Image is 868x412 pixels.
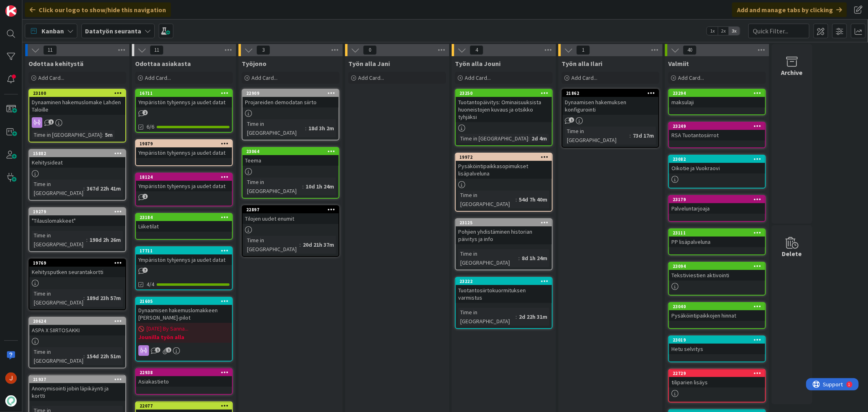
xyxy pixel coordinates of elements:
div: Projareiden demodatan siirto [243,97,339,107]
a: 23111PP lisäpalveluna [668,228,766,255]
span: : [83,184,85,193]
div: 23040Pysäköintipaikkojen hinnat [669,303,765,321]
a: 23294maksulaji [668,89,766,115]
span: Add Card... [358,74,384,81]
div: 23184 [136,214,232,221]
div: 23294 [669,90,765,97]
div: Time in [GEOGRAPHIC_DATA] [245,236,300,254]
a: 22938Asiakastieto [135,368,233,395]
div: 21862Dynaamisen hakemuksen konfigurointi [562,90,658,115]
span: Odottaa kehitystä [28,59,83,68]
div: 22077 [140,403,232,409]
div: Teema [243,155,339,166]
input: Quick Filter... [748,24,809,38]
div: 21605 [136,298,232,305]
div: Time in [GEOGRAPHIC_DATA] [32,130,102,139]
div: Dynaaminen hakemuslomake Lahden Taloille [29,97,125,115]
div: ASPA X SIIRTOSAKKI [29,325,125,335]
div: 23094 [673,263,765,269]
div: Kehitysputken seurantakortti [29,267,125,277]
div: Palveluntarjoaja [669,203,765,214]
div: 22729 [669,370,765,377]
a: 16711Ympäristön tyhjennys ja uudet datat6/6 [135,89,233,133]
div: Time in [GEOGRAPHIC_DATA] [32,289,83,307]
div: 2d 22h 31m [517,312,549,321]
div: Dynaamisen hakemuslomakkeen [PERSON_NAME]-pilot [136,305,232,323]
a: 19972Pysäköintipaikkasopimukset lisäpalvelunaTime in [GEOGRAPHIC_DATA]:54d 7h 40m [455,153,553,212]
div: 10d 1h 24m [304,182,336,191]
div: 23184Liiketilat [136,214,232,232]
div: 23222 [459,278,552,284]
div: 23249 [673,123,765,129]
div: 5m [103,130,115,139]
span: : [86,235,87,244]
div: Anonymisointi jobin läpikäynti ja kortti [29,383,125,401]
span: 6/6 [146,123,154,131]
div: 20624 [29,318,125,325]
img: avatar [5,395,17,407]
div: 23222 [456,278,552,285]
div: 189d 23h 57m [85,294,123,302]
div: 22897 [246,207,339,213]
a: 23100Dynaaminen hakemuslomake Lahden TaloilleTime in [GEOGRAPHIC_DATA]:5m [28,89,126,142]
div: 22938 [136,369,232,376]
span: : [516,312,517,321]
div: 23125Pohjien yhdistäminen historian päivitys ja info [456,219,552,244]
a: 23064TeemaTime in [GEOGRAPHIC_DATA]:10d 1h 24m [242,147,339,199]
div: maksulaji [669,97,765,107]
div: 16711 [140,90,232,96]
div: 23111PP lisäpalveluna [669,229,765,247]
div: 23082 [669,156,765,163]
span: 11 [43,45,57,55]
div: 18124 [136,173,232,181]
div: 22077 [136,402,232,410]
a: 15882KehitysideatTime in [GEOGRAPHIC_DATA]:367d 22h 41m [28,149,126,201]
div: 8d 1h 24m [520,254,549,263]
div: 23184 [140,215,232,220]
div: 15882Kehitysideat [29,150,125,168]
div: 1 [42,3,44,10]
div: Tuotantopäivitys: Ominaisuuksista huoneistojen kuvaus ja otsikko tyhjäksi [456,97,552,122]
span: Add Card... [145,74,171,81]
span: 1 [569,117,574,123]
span: Työn alla Ilari [562,59,602,68]
div: 21937Anonymisointi jobin läpikäynti ja kortti [29,376,125,401]
div: Ympäristön tyhjennys ja uudet datat [136,97,232,107]
div: 23111 [673,230,765,236]
div: 19972 [456,153,552,161]
div: Liiketilat [136,221,232,232]
div: Time in [GEOGRAPHIC_DATA] [32,347,83,365]
span: : [305,124,306,133]
div: Tekstiviestien aktivointi [669,270,765,281]
div: 19972 [459,154,552,160]
span: Add Card... [251,74,278,81]
div: 21937 [33,377,125,382]
div: 22938 [140,370,232,375]
a: 20624ASPA X SIIRTOSAKKITime in [GEOGRAPHIC_DATA]:154d 22h 51m [28,317,126,368]
a: 23019Hetu selvitys [668,335,766,362]
div: 23179 [669,196,765,203]
span: 3 [256,45,270,55]
span: : [518,254,520,263]
div: 21937 [29,376,125,383]
span: : [516,195,517,204]
div: 18d 3h 2m [306,124,336,133]
span: Add Card... [465,74,491,81]
div: 23125 [459,220,552,226]
div: tiliparien lisäys [669,377,765,388]
span: Support [17,1,37,11]
div: Kehitysideat [29,157,125,168]
a: 19879Ympäristön tyhjennys ja uudet datat [135,139,233,166]
div: 23040 [673,304,765,309]
div: Time in [GEOGRAPHIC_DATA] [32,231,86,249]
span: 1 [155,347,160,353]
div: 73d 17m [631,131,656,140]
span: Työjono [242,59,267,68]
div: 15882 [33,151,125,156]
span: : [83,294,85,302]
a: 23040Pysäköintipaikkojen hinnat [668,302,766,329]
div: Time in [GEOGRAPHIC_DATA] [245,119,305,137]
div: 23222Tuotantosiirtokuormituksen varmistus [456,278,552,303]
div: 17711 [140,248,232,254]
span: 1 [48,119,54,125]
